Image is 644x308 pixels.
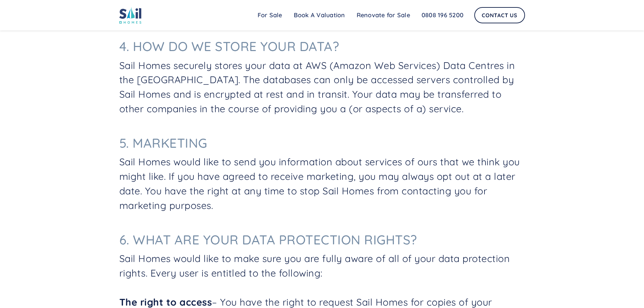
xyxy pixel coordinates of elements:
[119,135,525,151] h3: 5. Marketing
[119,155,525,212] p: Sail Homes would like to send you information about services of ours that we think you might like...
[474,7,525,23] a: Contact Us
[119,232,525,248] h3: 6. What are your data protection rights?
[119,7,142,24] img: sail home logo colored
[119,58,525,116] p: Sail Homes securely stores your data at AWS (Amazon Web Services) Data Centres in the [GEOGRAPHIC...
[351,8,416,22] a: Renovate for Sale
[288,8,351,22] a: Book A Valuation
[119,39,525,55] h3: 4. How do we store your data?
[252,8,288,22] a: For Sale
[119,296,212,308] strong: The right to access
[416,8,469,22] a: 0808 196 5200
